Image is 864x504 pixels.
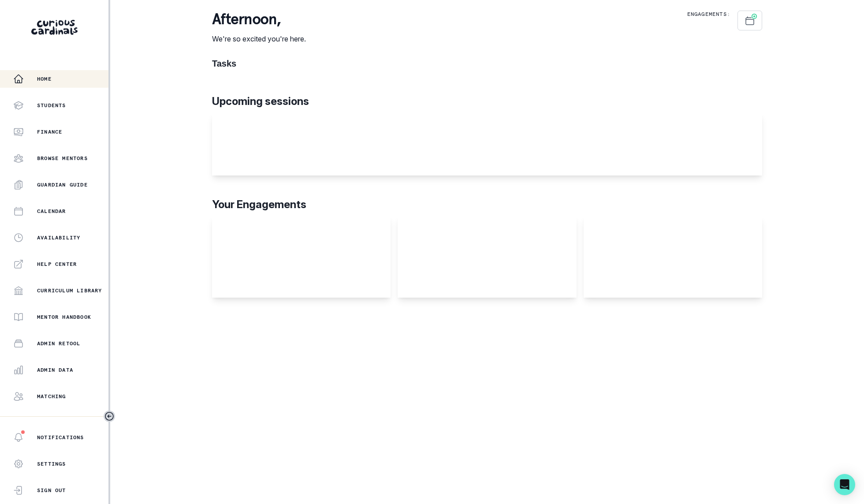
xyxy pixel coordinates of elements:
p: Admin Retool [37,340,80,347]
p: Sign Out [37,487,66,494]
p: Admin Data [37,366,73,373]
p: Help Center [37,261,77,268]
p: Curriculum Library [37,287,102,294]
p: Upcoming sessions [212,93,762,109]
p: Engagements: [687,11,730,18]
button: Schedule Sessions [737,11,762,30]
img: Curious Cardinals Logo [31,20,78,35]
div: Open Intercom Messenger [834,474,855,495]
p: Mentor Handbook [37,314,91,321]
p: Availability [37,234,80,241]
p: Home [37,75,52,82]
p: We're so excited you're here. [212,34,306,44]
p: afternoon , [212,11,306,28]
p: Notifications [37,434,84,441]
p: Your Engagements [212,197,762,213]
p: Settings [37,460,66,467]
p: Browse Mentors [37,155,88,162]
p: Students [37,102,66,109]
p: Calendar [37,208,66,215]
p: Matching [37,393,66,400]
button: Toggle sidebar [104,411,115,422]
h1: Tasks [212,58,762,69]
p: Guardian Guide [37,181,88,188]
p: Finance [37,128,62,135]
